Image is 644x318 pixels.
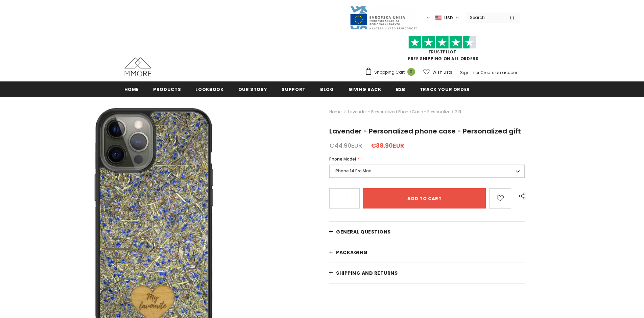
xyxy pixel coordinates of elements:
[124,57,151,76] img: MMORE Cases
[475,70,479,75] span: or
[432,69,452,76] span: Wish Lists
[238,86,267,93] span: Our Story
[195,81,223,97] a: Lookbook
[423,66,452,78] a: Wish Lists
[396,81,405,97] a: B2B
[195,86,223,93] span: Lookbook
[238,81,267,97] a: Our Story
[124,86,139,93] span: Home
[329,242,525,263] a: PACKAGING
[124,81,139,97] a: Home
[329,141,362,150] span: €44.90EUR
[460,70,474,75] a: Sign In
[420,86,470,93] span: Track your order
[350,5,417,30] img: Javni Razpis
[420,81,470,97] a: Track your order
[336,249,368,256] span: PACKAGING
[329,222,525,242] a: General Questions
[374,69,405,76] span: Shopping Cart
[336,228,391,235] span: General Questions
[349,81,381,97] a: Giving back
[282,81,306,97] a: support
[408,36,476,49] img: Trust Pilot Stars
[350,15,417,20] a: Javni Razpis
[336,270,398,276] span: Shipping and returns
[444,15,453,21] span: USD
[407,68,415,76] span: 0
[466,13,505,22] input: Search Site
[365,67,419,77] a: Shopping Cart 0
[480,70,520,75] a: Create an account
[329,263,525,283] a: Shipping and returns
[396,86,405,93] span: B2B
[365,39,520,62] span: FREE SHIPPING ON ALL ORDERS
[329,165,525,178] label: iPhone 14 Pro Max
[329,108,341,116] a: Home
[371,141,404,150] span: €38.90EUR
[428,49,456,55] a: Trustpilot
[435,15,442,21] img: USD
[320,86,334,93] span: Blog
[153,86,181,93] span: Products
[329,126,521,136] span: Lavender - Personalized phone case - Personalized gift
[348,108,461,116] span: Lavender - Personalized phone case - Personalized gift
[349,86,381,93] span: Giving back
[282,86,306,93] span: support
[320,81,334,97] a: Blog
[363,188,486,209] input: Add to cart
[153,81,181,97] a: Products
[329,156,356,162] span: Phone Model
